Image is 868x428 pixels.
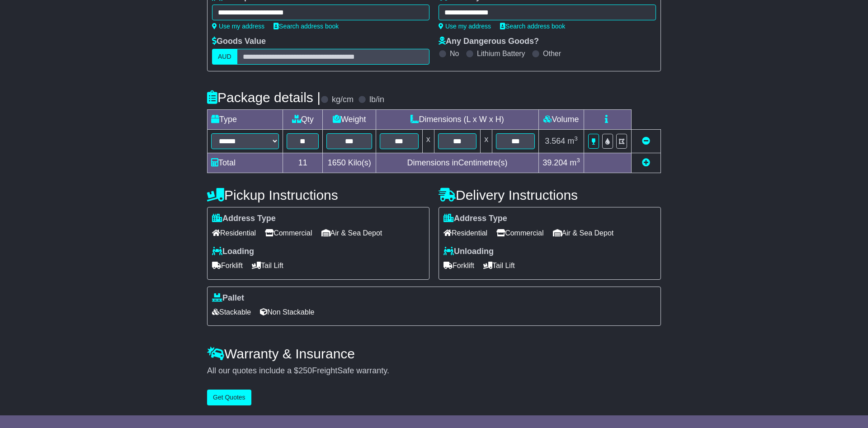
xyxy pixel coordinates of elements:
a: Remove this item [642,136,650,146]
td: Qty [283,110,323,130]
span: m [570,158,580,167]
span: Commercial [496,226,543,240]
span: 39.204 [542,158,567,167]
a: Add new item [642,158,650,167]
a: Use my address [439,23,491,30]
h4: Delivery Instructions [439,188,661,202]
td: x [481,130,492,153]
td: Weight [323,110,376,130]
label: Unloading [443,247,494,257]
td: Total [208,153,283,173]
td: Kilo(s) [323,153,376,173]
sup: 3 [576,157,580,164]
td: Type [208,110,283,130]
a: Search address book [274,23,339,30]
td: 11 [283,153,323,173]
h4: Warranty & Insurance [207,346,661,361]
label: lb/in [369,95,384,105]
td: Volume [538,110,584,130]
div: All our quotes include a $ FreightSafe warranty. [207,366,661,376]
label: No [450,49,459,58]
label: Loading [212,247,254,257]
span: 3.564 [545,136,565,146]
span: 250 [298,366,312,375]
td: x [422,130,434,153]
label: Address Type [443,214,507,224]
sup: 3 [574,135,578,142]
span: m [567,136,578,146]
span: Non Stackable [260,305,314,319]
span: 1650 [328,158,346,167]
label: Pallet [212,293,244,303]
label: AUD [212,49,237,65]
span: Residential [443,226,487,240]
button: Get Quotes [207,390,251,405]
h4: Package details | [207,90,321,105]
label: kg/cm [332,95,354,105]
span: Residential [212,226,256,240]
span: Air & Sea Depot [321,226,382,240]
a: Search address book [500,23,565,30]
span: Forklift [443,259,474,273]
td: Dimensions (L x W x H) [376,110,539,130]
span: Commercial [265,226,312,240]
span: Stackable [212,305,251,319]
label: Address Type [212,214,276,224]
td: Dimensions in Centimetre(s) [376,153,539,173]
label: Other [543,49,561,58]
a: Use my address [212,23,264,30]
label: Lithium Battery [477,49,525,58]
label: Goods Value [212,37,266,47]
span: Tail Lift [483,259,515,273]
span: Forklift [212,259,243,273]
span: Tail Lift [252,259,283,273]
span: Air & Sea Depot [553,226,614,240]
label: Any Dangerous Goods? [439,37,539,47]
h4: Pickup Instructions [207,188,429,202]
